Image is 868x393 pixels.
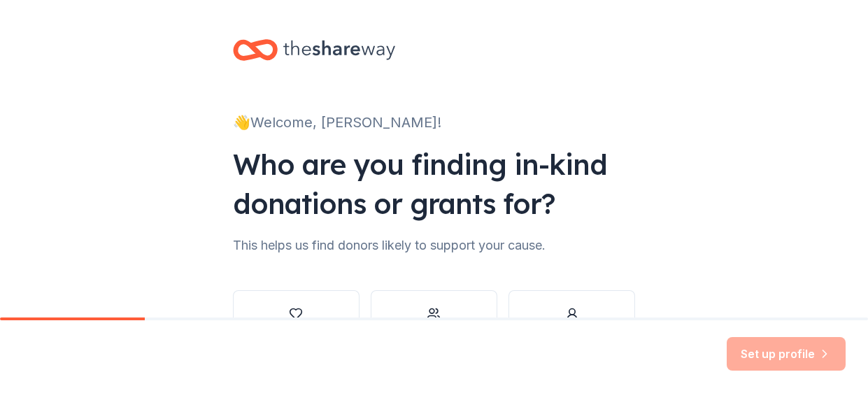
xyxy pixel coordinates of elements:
[233,111,636,134] div: 👋 Welcome, [PERSON_NAME]!
[233,290,360,357] button: Nonprofit
[371,290,497,357] button: Other group
[233,145,636,223] div: Who are you finding in-kind donations or grants for?
[508,290,635,357] button: Individual
[233,234,636,257] div: This helps us find donors likely to support your cause.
